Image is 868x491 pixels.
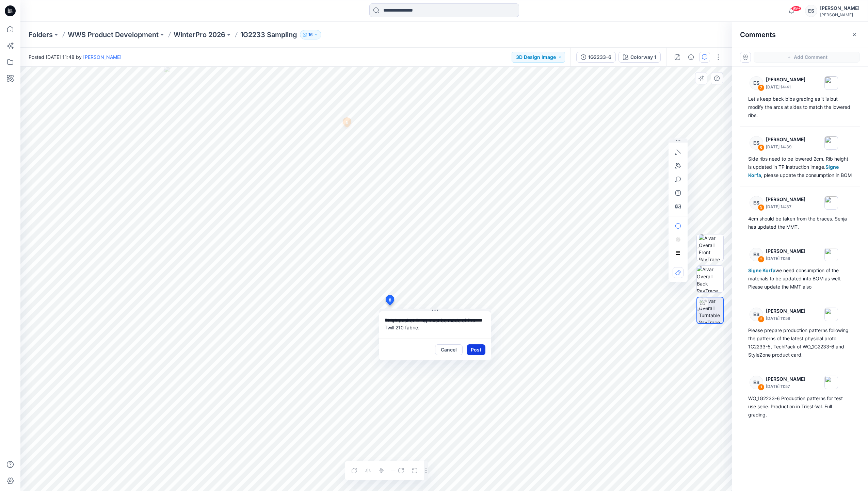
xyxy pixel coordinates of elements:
[740,31,776,39] h2: Comments
[748,394,852,419] div: WO_1G2233-6 Production patterns for test use serie. Production in Triest-Val. Full grading.
[748,266,852,291] div: we need consumption of the materials to be updated into BOM as well. Please update the MMT also
[750,248,763,261] div: ES
[766,76,805,84] p: [PERSON_NAME]
[630,53,656,61] div: Colorway 1
[29,30,53,39] a: Folders
[174,30,225,39] a: WinterPro 2026
[758,84,765,91] div: 7
[791,6,801,11] span: 99+
[748,326,852,359] div: Please prepare production patterns following the patterns of the latest physical proto 1G2233-5, ...
[308,31,313,38] p: 16
[699,297,723,323] img: Alvar Overall Turntable RayTrace
[748,267,775,273] span: Signe Korfa
[588,53,611,61] div: 1G2233-6
[766,135,805,144] p: [PERSON_NAME]
[766,255,805,262] p: [DATE] 11:59
[748,95,852,119] div: Let's keep back bibs grading as it is but modify the arcs at sides to match the lowered ribs.
[240,30,297,39] p: 1G2233 Sampling
[766,315,805,322] p: [DATE] 11:58
[750,136,763,150] div: ES
[766,375,805,383] p: [PERSON_NAME]
[435,344,463,355] button: Cancel
[750,196,763,210] div: ES
[576,52,616,63] button: 1G2233-6
[750,308,763,321] div: ES
[300,30,321,39] button: 16
[618,52,661,63] button: Colorway 1
[83,54,122,60] a: [PERSON_NAME]
[766,307,805,315] p: [PERSON_NAME]
[68,30,159,39] a: WWS Product Development
[748,215,852,231] div: 4cm should be taken from the braces. Senja has updated the MMT.
[754,52,860,63] button: Add Comment
[758,316,765,323] div: 2
[758,384,765,391] div: 1
[758,204,765,211] div: 5
[766,203,805,210] p: [DATE] 14:37
[697,266,723,292] img: Alvar Overall Back RayTrace
[29,53,122,61] span: Posted [DATE] 11:48 by
[758,144,765,151] div: 6
[820,12,859,17] div: [PERSON_NAME]
[467,344,485,355] button: Post
[766,144,805,150] p: [DATE] 14:39
[766,84,805,91] p: [DATE] 14:41
[758,256,765,263] div: 3
[686,52,696,63] button: Details
[820,4,859,12] div: [PERSON_NAME]
[750,376,763,389] div: ES
[766,195,805,203] p: [PERSON_NAME]
[766,383,805,390] p: [DATE] 11:57
[805,5,817,17] div: ES
[766,247,805,255] p: [PERSON_NAME]
[389,297,391,303] span: 8
[699,234,723,261] img: Alvar Overall Front RayTrace
[750,76,763,90] div: ES
[748,155,852,179] div: Side ribs need to be lowered 2cm. Rib height is updated in TP instruction image. , please update ...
